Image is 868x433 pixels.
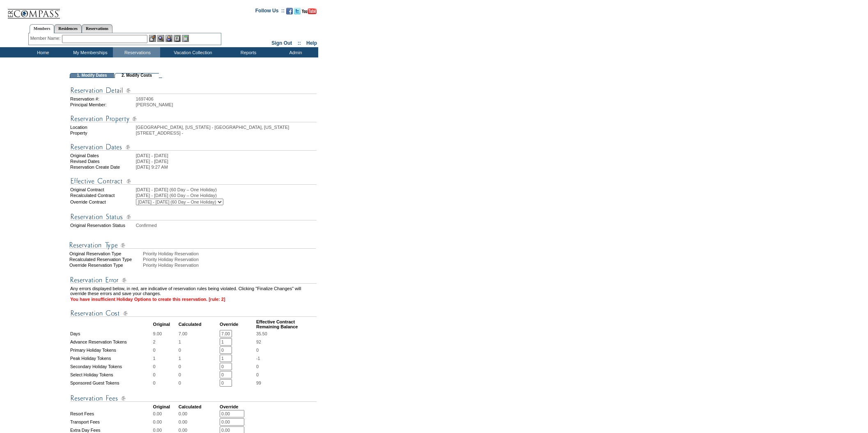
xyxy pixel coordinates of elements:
[298,40,301,46] span: ::
[82,24,113,33] a: Reservations
[179,319,219,329] td: Calculated
[136,165,317,170] td: [DATE] 9:27 AM
[179,363,219,370] td: 0
[179,410,219,417] td: 0.00
[70,102,135,107] td: Principal Member:
[69,263,142,268] div: Override Reservation Type
[70,363,152,370] td: Secondary Holiday Tokens
[286,10,293,15] a: Become our fan on Facebook
[179,371,219,378] td: 0
[136,223,317,228] td: Confirmed
[224,47,271,57] td: Reports
[153,338,178,346] td: 2
[70,73,114,78] td: 1. Modify Dates
[136,96,317,101] td: 1697406
[153,418,178,426] td: 0.00
[286,8,293,14] img: Become our fan on Facebook
[70,159,135,164] td: Revised Dates
[69,240,316,250] img: Reservation Type
[70,275,317,285] img: Reservation Errors
[70,418,152,426] td: Transport Fees
[70,199,135,205] td: Override Contract
[115,73,159,78] td: 2. Modify Costs
[143,263,317,268] div: Priority Holiday Reservation
[256,319,317,329] td: Effective Contract Remaining Balance
[18,47,66,57] td: Home
[153,410,178,417] td: 0.00
[70,355,152,362] td: Peak Holiday Tokens
[66,47,113,57] td: My Memberships
[153,330,178,337] td: 9.00
[70,308,317,318] img: Reservation Cost
[179,379,219,387] td: 0
[294,10,301,15] a: Follow us on Twitter
[70,223,135,228] td: Original Reservation Status
[179,404,219,409] td: Calculated
[30,24,55,33] a: Members
[143,257,317,262] div: Priority Holiday Reservation
[70,330,152,337] td: Days
[136,131,317,135] td: [STREET_ADDRESS] -
[256,331,267,336] span: 35.50
[69,251,142,256] div: Original Reservation Type
[70,114,317,124] img: Reservation Property
[220,319,255,329] td: Override
[149,35,156,42] img: b_edit.gif
[306,40,317,46] a: Help
[70,212,317,222] img: Reservation Status
[70,338,152,346] td: Advance Reservation Tokens
[70,85,317,96] img: Reservation Detail
[113,47,160,57] td: Reservations
[157,35,164,42] img: View
[302,10,317,15] a: Subscribe to our YouTube Channel
[136,125,317,130] td: [GEOGRAPHIC_DATA], [US_STATE] - [GEOGRAPHIC_DATA], [US_STATE]
[70,346,152,354] td: Primary Holiday Tokens
[302,8,317,14] img: Subscribe to our YouTube Channel
[136,102,317,107] td: [PERSON_NAME]
[179,355,219,362] td: 1
[220,404,255,409] td: Override
[136,193,317,198] td: [DATE] - [DATE] (60 Day – One Holiday)
[70,187,135,192] td: Original Contract
[30,35,62,42] div: Member Name:
[153,404,178,409] td: Original
[153,371,178,378] td: 0
[70,286,317,296] td: Any errors displayed below, in red, are indicative of reservation rules being violated. Clicking ...
[136,187,317,192] td: [DATE] - [DATE] (60 Day – One Holiday)
[256,348,259,353] span: 0
[153,346,178,354] td: 0
[70,410,152,417] td: Resort Fees
[256,356,260,361] span: -1
[256,339,261,344] span: 92
[7,2,60,19] img: Compass Home
[70,193,135,198] td: Recalculated Contract
[256,380,261,385] span: 99
[70,125,135,130] td: Location
[54,24,82,33] a: Residences
[70,297,317,302] td: You have insufficient Holiday Options to create this reservation. [rule: 2]
[179,330,219,337] td: 7.00
[182,35,189,42] img: b_calculator.gif
[136,159,317,164] td: [DATE] - [DATE]
[165,35,172,42] img: Impersonate
[70,393,317,403] img: Reservation Fees
[70,371,152,378] td: Select Holiday Tokens
[255,7,285,17] td: Follow Us ::
[153,379,178,387] td: 0
[271,47,318,57] td: Admin
[256,372,259,377] span: 0
[70,176,317,186] img: Effective Contract
[271,40,292,46] a: Sign Out
[179,418,219,426] td: 0.00
[153,319,178,329] td: Original
[179,338,219,346] td: 1
[256,364,259,369] span: 0
[160,47,224,57] td: Vacation Collection
[294,8,301,14] img: Follow us on Twitter
[70,165,135,170] td: Reservation Create Date
[179,346,219,354] td: 0
[70,96,135,101] td: Reservation #:
[143,251,317,256] div: Priority Holiday Reservation
[70,153,135,158] td: Original Dates
[70,142,317,152] img: Reservation Dates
